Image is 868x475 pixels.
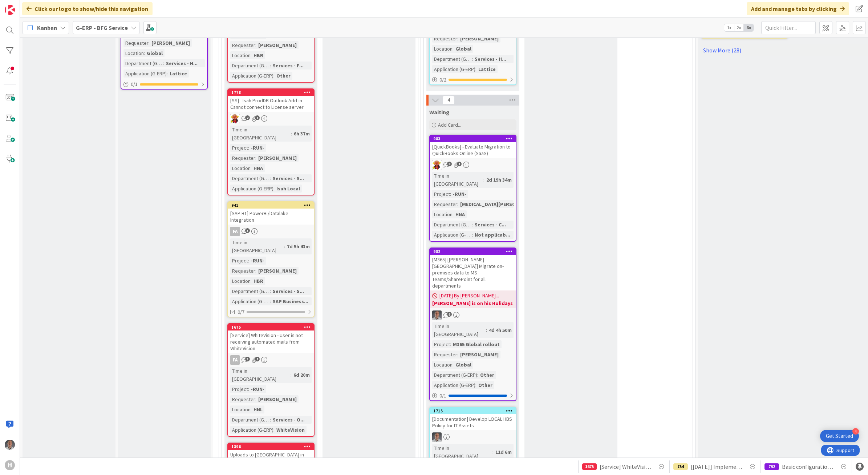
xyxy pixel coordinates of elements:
span: : [251,51,252,59]
a: 1778[SS] - Isah ProdDB Outlook Add-in - Cannot connect to License serverLCTime in [GEOGRAPHIC_DAT... [227,88,315,195]
div: HNA [454,210,467,218]
div: FA [230,355,240,365]
div: Requester [432,35,457,43]
span: : [255,267,256,275]
div: Project [230,144,248,152]
span: : [251,164,252,172]
div: 1396 [231,444,314,449]
span: 2 [245,115,250,120]
div: Lattice [168,70,189,78]
span: : [472,221,473,229]
a: 983[QuickBooks] - Evaluate Migration to QuickBooks Online (SaaS)LCTime in [GEOGRAPHIC_DATA]:2d 19... [429,135,516,242]
span: : [291,371,292,379]
span: Basic configuration Isah test environment HSG [782,462,833,471]
span: : [167,70,168,78]
div: [PERSON_NAME] [256,267,299,275]
div: Uploads to [GEOGRAPHIC_DATA] in [GEOGRAPHIC_DATA] are not working [228,450,314,466]
div: Click our logo to show/hide this navigation [22,2,153,15]
span: 8 [447,162,452,166]
span: 0/7 [238,308,244,316]
div: Services - C... [473,221,508,229]
div: Add and manage tabs by clicking [747,2,849,15]
div: Requester [432,351,457,359]
div: -RUN- [451,190,468,198]
div: 792 [764,463,779,470]
span: : [149,39,150,47]
div: Other [275,72,292,80]
span: 1 [457,162,462,166]
div: [Service] WhiteVision - User is not receiving automated mails from WhiteVision [228,330,314,353]
div: [PERSON_NAME] [458,35,500,43]
div: 6h 37m [292,130,312,138]
div: Time in [GEOGRAPHIC_DATA] [230,126,291,142]
div: Open Get Started checklist, remaining modules: 4 [820,430,859,442]
div: Other [478,371,496,379]
div: Services - F... [271,62,305,70]
span: : [248,385,249,393]
div: [Documentation] Develop LOCAL HBS Policy for IT Assets [430,414,516,430]
div: Application (G-ERP) [123,70,167,78]
div: Application (G-ERP) [230,297,270,305]
div: Project [432,190,450,198]
div: 754 [673,463,688,470]
div: FA [228,227,314,236]
div: 4d 4h 50m [487,326,514,334]
span: 1 [255,115,260,120]
div: Requester [230,154,255,162]
span: : [453,361,454,369]
div: M365 Global rollout [451,340,502,348]
div: 941[SAP B1] PowerBi/Datalake Integration [228,202,314,225]
div: Department (G-ERP) [432,55,472,63]
span: Add Card... [438,122,461,128]
span: : [251,405,252,413]
span: 0 / 2 [439,76,446,84]
div: 1396Uploads to [GEOGRAPHIC_DATA] in [GEOGRAPHIC_DATA] are not working [228,443,314,466]
div: -RUN- [249,144,266,152]
span: : [472,55,473,63]
span: [[DATE]] Implement Accountview BI information- [Data Transport to BI Datalake] [691,462,742,471]
div: Services - S... [271,174,306,182]
div: Time in [GEOGRAPHIC_DATA] [432,444,492,460]
span: 0 / 1 [439,392,446,400]
span: : [255,41,256,49]
span: [Service] WhiteVision - User is not receiving automated mails from WhiteVision [600,462,651,471]
div: [PERSON_NAME] [256,41,299,49]
div: 1778 [228,89,314,96]
span: : [248,144,249,152]
div: Location [230,51,251,59]
span: : [270,287,271,295]
span: : [472,231,473,239]
b: [PERSON_NAME] is on his Holidays [432,300,514,307]
span: : [144,49,145,57]
div: [QuickBooks] - Evaluate Migration to QuickBooks Online (SaaS) [430,142,516,158]
div: SAP Business... [271,297,310,305]
a: 941[SAP B1] PowerBi/Datalake IntegrationFATime in [GEOGRAPHIC_DATA]:7d 5h 43mProject:-RUN-Request... [227,201,315,317]
span: : [475,65,476,73]
div: [PERSON_NAME] [256,395,299,403]
div: Department (G-ERP) [230,287,270,295]
div: H [5,460,15,470]
span: : [273,72,275,80]
div: 2d 19h 34m [484,176,514,184]
span: 3x [744,24,754,31]
div: Location [432,210,453,218]
span: : [483,176,484,184]
div: Application (G-ERP) [432,381,475,389]
span: : [270,174,271,182]
img: Visit kanbanzone.com [5,5,15,15]
div: 982[M365] [[PERSON_NAME] [GEOGRAPHIC_DATA]] Migrate on-premises data to MS Teams/SharePoint for a... [430,248,516,290]
div: 941 [228,202,314,209]
span: : [457,200,458,208]
div: [PERSON_NAME] [256,154,299,162]
div: Location [230,277,251,285]
div: Project [230,385,248,393]
div: Get Started [826,432,853,440]
div: Application (G-ERP) [432,231,472,239]
span: : [163,59,164,67]
div: [PERSON_NAME] [458,351,500,359]
div: Application (G-ERP) [432,65,475,73]
div: HNA [252,164,265,172]
span: : [284,242,285,250]
div: [SAP B1] PowerBi/Datalake Integration [228,209,314,225]
span: : [450,190,451,198]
